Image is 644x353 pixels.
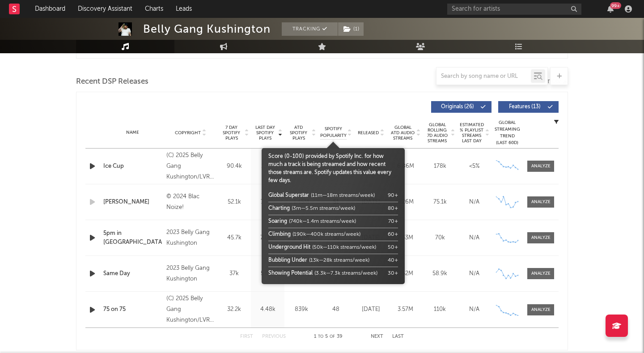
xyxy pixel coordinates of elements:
button: 99+ [607,5,614,13]
span: Soaring [268,219,287,224]
span: Underground Hit [268,245,310,250]
a: Same Day [103,269,162,278]
div: 45.7k [220,234,249,242]
div: 2023 Belly Gang Kushington [166,263,215,285]
div: 99 + [610,2,621,9]
div: 7.06k [253,234,282,242]
span: 7 Day Spotify Plays [220,125,243,141]
button: Previous [262,334,286,339]
div: 75.1k [425,198,455,207]
div: © 2024 Blac Noize! [166,191,215,213]
div: 52.1k [220,198,249,207]
a: 5pm in [GEOGRAPHIC_DATA] [103,229,162,247]
span: Spotify Popularity [320,126,347,139]
span: ( 1 ) [338,22,364,36]
a: 75 on 75 [103,305,162,314]
input: Search for artists [447,4,581,15]
span: Copyright [175,130,201,136]
div: 3.57M [390,305,420,314]
span: ATD Spotify Plays [287,125,310,141]
span: Features ( 13 ) [504,104,545,110]
span: (3m—5.5m streams/week) [292,206,355,211]
span: Global Superstar [268,193,309,198]
button: First [240,334,253,339]
button: Next [371,334,383,339]
div: 30 + [388,269,398,277]
span: Climbing [268,232,291,237]
input: Search by song name or URL [436,73,531,80]
span: (190k—400k streams/week) [292,232,360,237]
span: (50k—110k streams/week) [312,245,376,250]
div: N/A [459,198,489,207]
div: 80 + [388,204,398,213]
div: 1 5 39 [304,332,353,342]
div: 6.86M [390,162,420,171]
div: 70 + [388,217,398,225]
div: 70k [425,234,455,242]
div: Score (0-100) provided by Spotify Inc. for how much a track is being streamed and how recent thos... [268,153,398,280]
div: 2.33M [390,234,420,242]
div: 50 + [388,243,398,251]
button: Last [392,334,404,339]
div: Belly Gang Kushington [143,22,271,36]
span: (11m—18m streams/week) [311,193,375,198]
div: 48 [320,305,352,314]
div: <5% [459,162,489,171]
button: (1) [338,22,364,36]
div: (C) 2025 Belly Gang Kushington/LVRN Records (Love Renaissance) [166,150,215,183]
div: N/A [459,269,489,278]
div: 5.03k [253,269,282,278]
span: Released [358,130,379,136]
div: Name [103,129,162,136]
button: Tracking [282,22,338,36]
a: Ice Cup [103,162,162,171]
div: 13.3k [253,162,282,171]
div: 4.48k [253,305,282,314]
div: 7.79k [253,198,282,207]
div: 60 + [388,230,398,238]
span: Global Rolling 7D Audio Streams [425,122,449,144]
div: 2023 Belly Gang Kushington [166,227,215,249]
span: (13k—28k streams/week) [309,258,369,263]
div: Global Streaming Trend (Last 60D) [494,119,521,146]
div: 37k [220,269,249,278]
button: Features(13) [498,101,559,113]
div: N/A [459,305,489,314]
span: to [318,335,323,339]
span: of [330,335,335,339]
div: 40 + [388,256,398,264]
span: Originals ( 26 ) [437,104,478,110]
span: Charting [268,206,290,211]
div: N/A [459,234,489,242]
div: 2.32M [390,269,420,278]
span: Last Day Spotify Plays [253,125,277,141]
div: (C) 2025 Belly Gang Kushington/LVRN Records (Love Renaissance) [166,293,215,326]
button: Originals(26) [431,101,491,113]
span: (3.3k—7.3k streams/week) [314,271,377,276]
div: 90.4k [220,162,249,171]
div: 839k [287,305,316,314]
div: [DATE] [356,305,386,314]
span: Global ATD Audio Streams [390,125,415,141]
div: 178k [425,162,455,171]
span: Showing Potential [268,271,313,276]
div: 110k [425,305,455,314]
span: (740k—1.4m streams/week) [289,219,356,224]
div: 2.26M [390,198,420,207]
span: Estimated % Playlist Streams Last Day [459,122,484,144]
a: [PERSON_NAME] [103,198,162,207]
div: 90 + [388,191,398,200]
div: 58.9k [425,269,455,278]
div: 32.2k [220,305,249,314]
span: Bubbling Under [268,258,307,263]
